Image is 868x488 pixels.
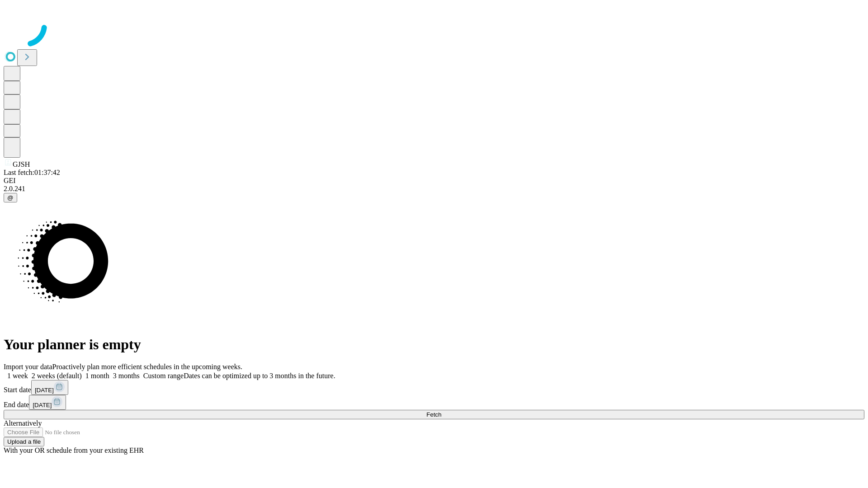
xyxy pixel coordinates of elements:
[4,185,864,193] div: 2.0.241
[4,395,864,410] div: End date
[85,372,109,380] span: 1 month
[4,193,17,202] button: @
[7,194,14,201] span: @
[4,380,864,395] div: Start date
[4,446,144,454] span: With your OR schedule from your existing EHR
[4,437,44,446] button: Upload a file
[35,387,54,394] span: [DATE]
[184,372,335,380] span: Dates can be optimized up to 3 months in the future.
[143,372,184,380] span: Custom range
[4,410,864,419] button: Fetch
[4,363,52,371] span: Import your data
[113,372,140,380] span: 3 months
[7,372,28,380] span: 1 week
[4,169,60,176] span: Last fetch: 01:37:42
[32,372,82,380] span: 2 weeks (default)
[52,363,242,371] span: Proactively plan more efficient schedules in the upcoming weeks.
[31,380,68,395] button: [DATE]
[4,336,864,353] h1: Your planner is empty
[29,395,66,410] button: [DATE]
[4,419,42,427] span: Alternatively
[426,411,441,418] span: Fetch
[4,177,864,185] div: GEI
[13,160,30,168] span: GJSH
[33,402,52,408] span: [DATE]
